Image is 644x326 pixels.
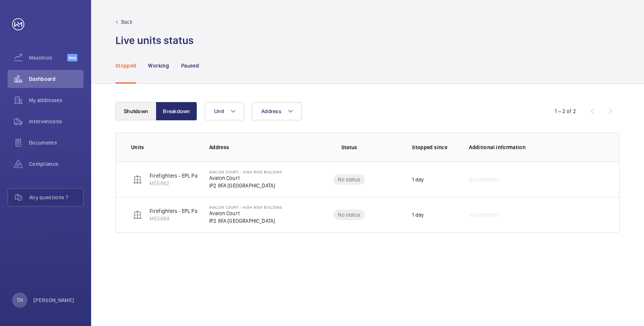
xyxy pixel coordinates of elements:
img: elevator.svg [133,210,142,219]
span: Interventions [29,118,84,125]
span: Any questions ? [29,194,83,201]
p: Working [148,62,169,69]
p: Paused [181,62,199,69]
p: [PERSON_NAME] [33,296,74,304]
button: Breakdown [156,102,197,120]
p: M55882 [150,180,237,187]
span: No comment [469,211,499,219]
img: elevator.svg [133,175,142,184]
button: Address [252,102,301,120]
span: Compliance [29,160,84,168]
p: IP2 8FA [GEOGRAPHIC_DATA] [209,182,282,189]
h1: Live units status [115,33,194,47]
span: Documents [29,139,84,146]
span: Address [261,108,281,114]
p: Status [304,143,395,151]
p: Stopped since [412,143,457,151]
div: 1 – 2 of 2 [555,107,576,115]
span: My addresses [29,96,84,104]
span: Dashboard [29,75,84,83]
p: Firefighters - EPL Passenger Lift No 1 [150,172,237,180]
p: No status [338,176,360,183]
p: Units [131,143,197,151]
span: Unit [214,108,224,114]
button: Unit [205,102,244,120]
p: IP2 8FA [GEOGRAPHIC_DATA] [209,217,282,225]
p: Back [121,18,133,26]
p: Avalon Court - High Risk Building [209,205,282,209]
p: Address [209,143,298,151]
p: 1 day [412,176,424,183]
p: Additional information [469,143,604,151]
p: Stopped [115,62,136,69]
span: Beta [67,54,77,61]
p: Avalon Court - High Risk Building [209,170,282,174]
p: Firefighters - EPL Passenger Lift No 3 [150,207,238,215]
span: Maximize [29,54,67,61]
p: TH [17,296,23,304]
p: Avalon Court [209,209,282,217]
p: Avalon Court [209,174,282,182]
p: No status [338,211,360,219]
p: 1 day [412,211,424,219]
span: No comment [469,176,499,183]
p: M55884 [150,215,238,222]
button: Shutdown [115,102,156,120]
